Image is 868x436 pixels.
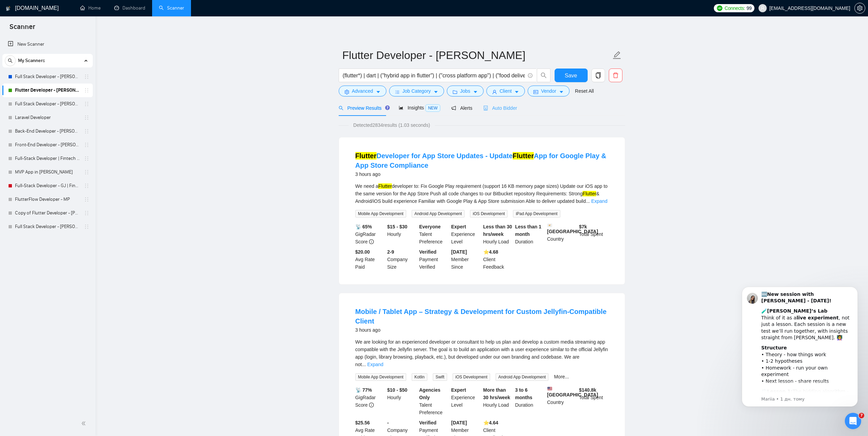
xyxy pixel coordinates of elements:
span: Swift [433,373,447,381]
span: info-circle [528,73,532,78]
b: $20.00 [355,249,370,255]
input: Search Freelance Jobs... [343,71,525,80]
span: user [760,6,765,11]
b: 📡 65% [355,224,372,229]
b: [DATE] [451,249,467,255]
a: Mobile / Tablet App – Strategy & Development for Custom Jellyfin-Compatible Client [355,308,607,325]
div: Country [546,223,578,245]
span: idcard [533,89,538,94]
span: Job Category [402,87,431,95]
span: Vendor [541,87,556,95]
span: Client [500,87,512,95]
a: Full Stack Developer - [PERSON_NAME] [15,97,80,111]
a: FlutterFlow Developer - MP [15,193,80,206]
button: search [537,69,550,82]
div: Hourly [386,386,418,416]
span: Connects: [724,4,745,12]
span: caret-down [559,89,564,94]
div: Hourly Load [482,386,514,416]
mark: Flutter [513,152,534,160]
a: Back-End Developer - [PERSON_NAME] [15,124,80,138]
a: New Scanner [8,37,87,51]
button: folderJobscaret-down [447,86,484,96]
span: holder [84,210,89,216]
b: Expert [451,224,466,229]
span: My Scanners [18,54,45,67]
b: Expert [451,387,466,393]
div: 3 hours ago [355,170,608,178]
div: Company Size [386,248,418,271]
span: Auto Bidder [483,105,517,111]
span: holder [84,101,89,107]
span: double-left [81,420,88,427]
b: Verified [419,249,437,255]
a: Full-Stack Developer | Fintech SaaS System [15,152,80,165]
b: More than 30 hrs/week [483,387,510,400]
a: Reset All [575,87,594,95]
b: 📡 77% [355,387,372,393]
b: $10 - $50 [387,387,407,393]
button: idcardVendorcaret-down [528,86,569,96]
div: GigRadar Score [354,223,386,245]
b: Verified [419,420,437,425]
span: notification [451,106,456,110]
span: Preview Results [339,105,388,111]
button: userClientcaret-down [486,86,525,96]
span: Mobile App Development [355,373,406,381]
b: $15 - $30 [387,224,407,229]
span: 7 [859,413,864,418]
a: FlutterDeveloper for App Store Updates - UpdateFlutterApp for Google Play & App Store Compliance [355,152,606,169]
a: Laravel Developer [15,111,80,124]
span: edit [613,51,621,60]
b: 3 to 6 months [515,387,532,400]
span: info-circle [369,239,374,244]
span: search [5,58,15,63]
span: holder [84,115,89,120]
button: setting [854,3,865,14]
span: Android App Development [412,210,465,217]
span: holder [84,224,89,229]
span: Insights [399,105,440,110]
span: holder [84,169,89,175]
span: setting [344,89,349,94]
span: folder [453,89,457,94]
b: - [387,420,389,425]
button: delete [609,69,622,82]
a: More... [554,374,569,379]
b: $ 7k [579,224,587,229]
a: Front-End Developer - [PERSON_NAME] [15,138,80,152]
div: Total Spent [578,386,610,416]
a: Full-Stack Developer - GJ | Fintech SaaS System [15,179,80,193]
button: Save [555,69,588,82]
img: 🇨🇾 [547,223,552,228]
span: bars [395,89,400,94]
a: Full Stack Developer - [PERSON_NAME] [15,70,80,84]
span: search [537,72,550,78]
span: Android App Development [496,373,548,381]
span: Alerts [451,105,472,111]
div: GigRadar Score [354,386,386,416]
span: iOS Development [453,373,490,381]
span: robot [483,106,488,110]
b: Everyone [419,224,441,229]
div: Client Feedback [482,248,514,271]
b: [GEOGRAPHIC_DATA] [547,386,598,397]
img: logo [6,3,11,14]
a: Full Stack Developer - [PERSON_NAME] [15,220,80,234]
div: Experience Level [450,223,482,245]
b: ⭐️ 4.68 [483,249,498,255]
span: delete [609,72,622,78]
span: NEW [425,104,440,112]
a: MVP App in [PERSON_NAME] [15,165,80,179]
mark: Flutter [378,183,392,189]
b: ⭐️ 4.64 [483,420,498,425]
